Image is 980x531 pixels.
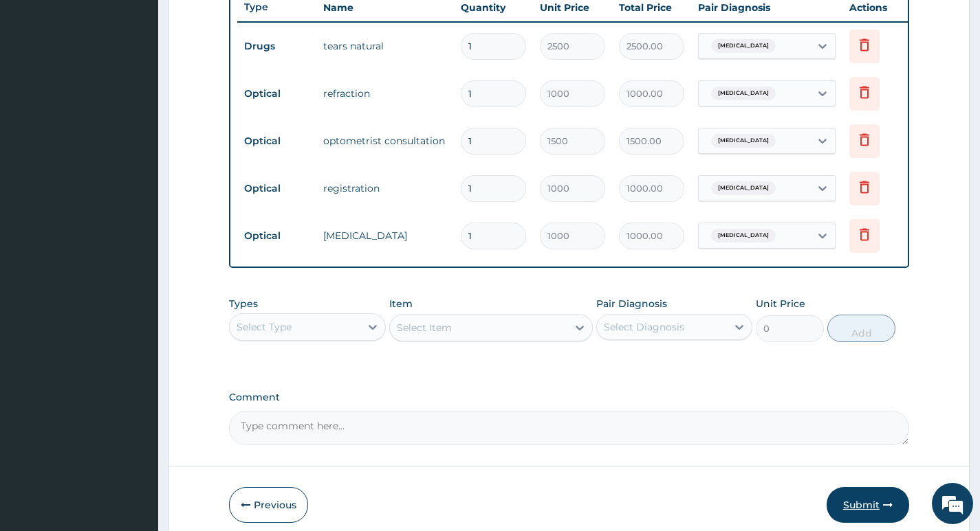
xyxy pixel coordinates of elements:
[229,298,258,310] label: Types
[316,32,454,60] td: tears natural
[229,392,909,403] label: Comment
[25,69,56,103] img: d_794563401_company_1708531726252_794563401
[237,128,316,154] td: Optical
[711,134,776,148] span: [MEDICAL_DATA]
[229,487,308,523] button: Previous
[7,375,262,423] textarea: Type your message and hit 'Enter'
[316,80,454,107] td: refraction
[756,297,805,310] label: Unit Price
[80,173,190,312] span: We're online!
[237,223,316,249] td: Optical
[316,127,454,155] td: optometrist consultation
[316,174,454,202] td: registration
[827,315,895,342] button: Add
[237,320,292,334] div: Select Type
[711,39,776,53] span: [MEDICAL_DATA]
[711,229,776,242] span: [MEDICAL_DATA]
[237,34,316,59] td: Drugs
[604,320,684,334] div: Select Diagnosis
[316,222,454,249] td: [MEDICAL_DATA]
[596,297,667,310] label: Pair Diagnosis
[237,176,316,201] td: Optical
[226,7,259,40] div: Minimize live chat window
[711,181,776,195] span: [MEDICAL_DATA]
[72,77,231,95] div: Chat with us now
[711,87,776,100] span: [MEDICAL_DATA]
[827,487,909,523] button: Submit
[389,297,413,310] label: Item
[237,81,316,106] td: Optical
